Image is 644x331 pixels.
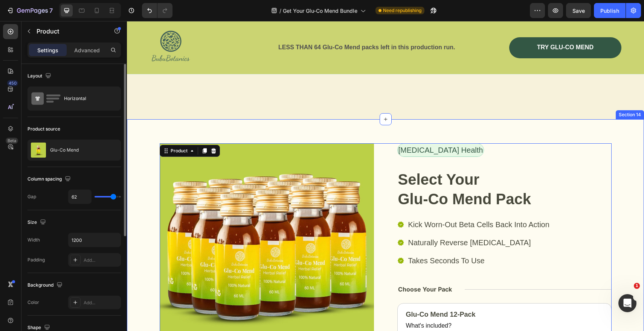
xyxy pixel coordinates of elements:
[142,3,172,18] div: Undo/Redo
[490,90,516,97] div: Section 14
[279,299,412,310] p: What's included?
[127,21,644,331] iframe: Design area
[7,80,18,86] div: 450
[572,8,585,14] span: Save
[600,7,619,15] div: Publish
[279,7,281,15] span: /
[84,299,119,306] div: Add...
[281,235,423,244] p: Takes Seconds To Use
[37,46,58,54] p: Settings
[271,264,325,272] p: Choose Your Pack
[594,3,626,18] button: Publish
[37,27,101,36] p: Product
[3,3,56,18] button: 7
[27,217,47,228] div: Size
[69,233,121,247] input: Auto
[42,126,62,133] div: Product
[69,190,91,203] input: Auto
[49,6,53,15] p: 7
[6,138,18,144] div: Beta
[31,143,46,158] img: product feature img
[27,257,45,263] div: Padding
[27,71,53,81] div: Layout
[27,126,60,132] div: Product source
[279,289,412,298] p: Glu-Co Mend 12-Pack
[50,147,79,153] p: Glu-Co Mend
[283,7,357,15] span: Get Your Glu-Co Mend Bundle
[27,174,72,184] div: Column spacing
[410,23,467,30] p: TRY GLU-CO MEND
[27,299,39,306] div: Color
[281,199,423,208] p: Kick Worn-Out Beta Cells Back Into Action
[618,294,636,312] iframe: Intercom live chat
[84,257,119,264] div: Add...
[27,193,36,200] div: Gap
[74,46,100,54] p: Advanced
[281,217,423,226] p: Naturally Reverse [MEDICAL_DATA]
[27,237,40,243] div: Width
[64,90,110,107] div: Horizontal
[383,7,421,14] span: Need republishing
[566,3,591,18] button: Save
[270,148,485,188] h2: Select Your Glu-Co Mend Pack
[634,283,640,289] span: 1
[272,123,356,135] p: [MEDICAL_DATA] Health
[27,280,64,290] div: Background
